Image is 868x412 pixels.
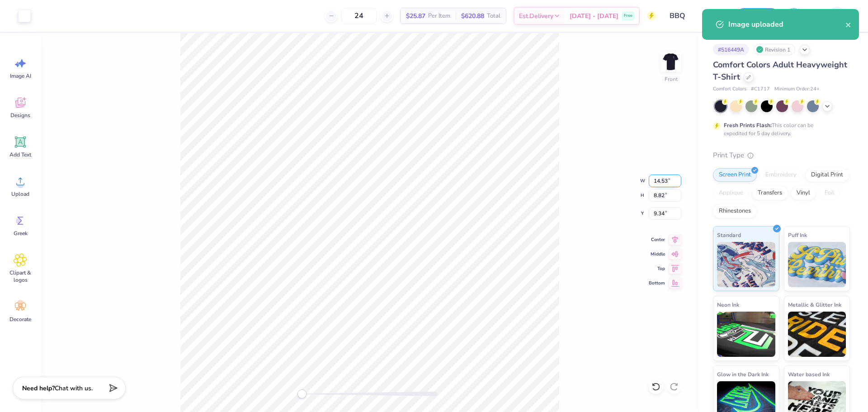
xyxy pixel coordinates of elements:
span: Upload [11,190,29,198]
span: Water based Ink [788,369,830,379]
div: Embroidery [759,168,802,182]
div: Revision 1 [754,44,795,55]
strong: Need help? [22,384,55,393]
span: Middle [649,251,665,258]
span: $25.87 [406,11,425,21]
img: Vincent Lloyd Laurel [828,7,846,25]
span: Designs [10,112,30,119]
div: Digital Print [805,168,849,182]
img: Front [662,52,680,71]
div: Image uploaded [728,19,845,30]
span: Puff Ink [788,230,807,240]
span: Comfort Colors [713,85,746,93]
span: Decorate [9,316,31,323]
span: Image AI [10,72,31,80]
span: Comfort Colors Adult Heavyweight T-Shirt [713,59,847,82]
div: Transfers [752,186,788,200]
span: Add Text [9,151,31,158]
img: Puff Ink [788,242,846,287]
button: close [845,19,852,30]
span: $620.88 [461,11,484,21]
input: – – [341,8,377,24]
span: Metallic & Glitter Ink [788,300,841,309]
span: Glow in the Dark Ink [717,369,769,379]
span: Chat with us. [55,384,93,393]
span: Free [624,13,632,19]
div: Foil [819,186,840,200]
div: Applique [713,186,749,200]
span: Top [649,265,665,272]
img: Standard [717,242,775,287]
div: This color can be expedited for 5 day delivery. [724,121,835,137]
span: Greek [14,230,28,237]
strong: Fresh Prints Flash: [724,122,772,129]
img: Metallic & Glitter Ink [788,312,846,357]
span: Bottom [649,279,665,287]
div: # 516449A [713,44,749,55]
span: Neon Ink [717,300,739,309]
div: Rhinestones [713,204,757,218]
span: Minimum Order: 24 + [774,85,820,93]
span: # C1717 [751,85,770,93]
div: Print Type [713,150,850,161]
div: Vinyl [791,186,816,200]
span: Clipart & logos [5,269,35,284]
span: [DATE] - [DATE] [570,11,618,21]
span: Total [487,11,500,21]
span: Standard [717,230,741,240]
img: Neon Ink [717,312,775,357]
div: Front [665,75,678,83]
div: Accessibility label [297,389,307,398]
input: Untitled Design [663,7,729,25]
span: Est. Delivery [519,11,553,21]
span: Center [649,236,665,243]
a: VL [813,7,850,25]
div: Screen Print [713,168,757,182]
span: Per Item [428,11,450,21]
